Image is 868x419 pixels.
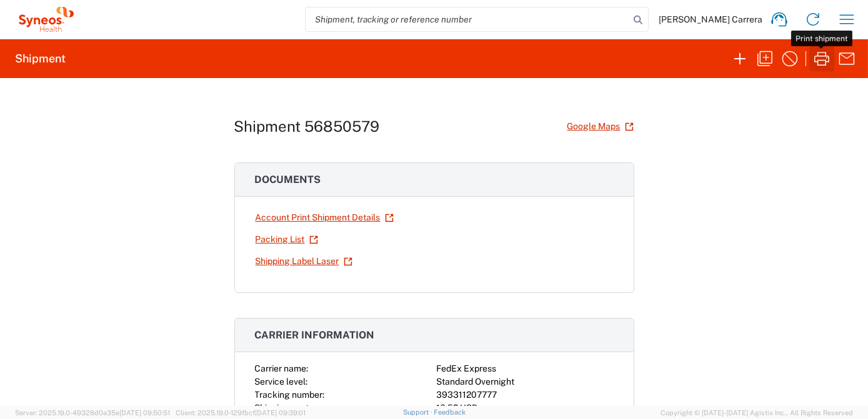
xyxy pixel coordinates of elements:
div: 393311207777 [437,388,614,402]
h1: Shipment 56850579 [234,117,380,136]
a: Google Maps [567,116,634,137]
span: Service level: [255,377,308,387]
a: Shipping Label Laser [255,250,353,272]
span: Server: 2025.19.0-49328d0a35e [15,409,170,417]
a: Account Print Shipment Details [255,207,394,229]
div: Standard Overnight [437,375,614,388]
a: Support [403,408,434,416]
a: Feedback [434,408,466,416]
span: [DATE] 09:50:51 [119,409,170,417]
span: Carrier name: [255,363,309,373]
input: Shipment, tracking or reference number [306,7,629,31]
span: Shipping cost [255,403,309,413]
a: Packing List [255,229,319,250]
span: [PERSON_NAME] Carrera [659,14,762,25]
div: 16.52 USD [437,402,614,415]
span: Carrier information [255,329,375,341]
span: Copyright © [DATE]-[DATE] Agistix Inc., All Rights Reserved [661,407,853,418]
span: [DATE] 09:39:01 [255,409,306,417]
div: FedEx Express [437,362,614,375]
span: Documents [255,174,321,185]
span: Tracking number: [255,390,325,400]
span: Client: 2025.19.0-129fbcf [176,409,306,417]
h2: Shipment [15,51,66,66]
